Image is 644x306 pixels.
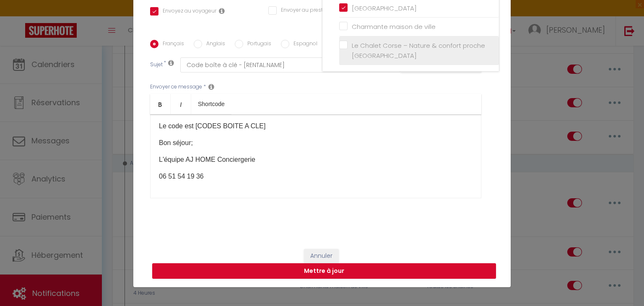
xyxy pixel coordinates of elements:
[191,94,231,114] a: Shortcode
[219,8,225,14] i: Envoyer au voyageur
[150,83,202,91] label: Envoyer ce message
[289,40,317,49] label: Espagnol
[352,4,417,13] span: [GEOGRAPHIC_DATA]
[208,83,214,90] i: Message
[150,61,163,70] label: Sujet
[159,138,473,148] p: Bon séjour;
[168,60,174,66] i: Subject
[150,94,171,114] a: Bold
[202,40,225,49] label: Anglais
[159,155,473,165] p: L'équipe AJ HOME Conciergerie
[158,40,184,49] label: Français
[152,263,496,279] button: Mettre à jour
[304,249,339,263] button: Annuler
[159,171,473,182] p: 06 51 54 19 36
[159,121,473,131] p: Le code est [CODES BOITE A CLE]​
[243,40,271,49] label: Portugais
[352,41,485,60] span: Le Chalet Corse – Nature & confort proche [GEOGRAPHIC_DATA]
[171,94,191,114] a: Italic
